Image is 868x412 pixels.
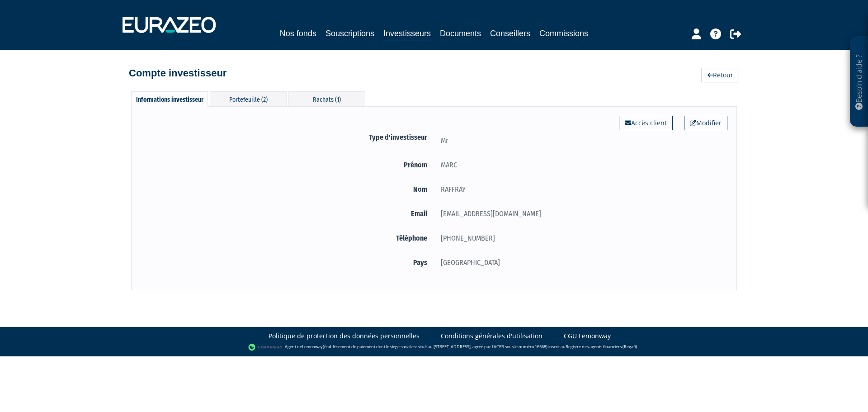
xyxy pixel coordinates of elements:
[248,343,283,352] img: logo-lemonway.png
[141,208,434,219] label: Email
[441,331,542,341] a: Conditions générales d'utilisation
[141,232,434,244] label: Téléphone
[123,17,216,33] img: 1732889491-logotype_eurazeo_blanc_rvb.png
[490,27,530,40] a: Conseillers
[288,91,365,106] div: Rachats (1)
[434,159,727,170] div: MARC
[566,344,637,350] a: Registre des agents financiers (Regafi)
[434,257,727,268] div: [GEOGRAPHIC_DATA]
[383,27,431,41] a: Investisseurs
[210,91,287,106] div: Portefeuille (2)
[434,232,727,244] div: [PHONE_NUMBER]
[131,91,208,107] div: Informations investisseur
[141,184,434,195] label: Nom
[302,344,323,350] a: Lemonway
[9,343,859,352] div: - Agent de (établissement de paiement dont le siège social est situé au [STREET_ADDRESS], agréé p...
[280,27,316,40] a: Nos fonds
[434,184,727,195] div: RAFFRAY
[440,27,481,40] a: Documents
[434,135,727,146] div: Mr
[141,159,434,170] label: Prénom
[141,257,434,268] label: Pays
[619,116,673,130] a: Accès client
[269,331,420,341] a: Politique de protection des données personnelles
[434,208,727,219] div: [EMAIL_ADDRESS][DOMAIN_NAME]
[702,68,739,82] a: Retour
[129,68,226,79] h4: Compte investisseur
[141,132,434,143] label: Type d'investisseur
[854,41,864,123] p: Besoin d'aide ?
[564,331,611,341] a: CGU Lemonway
[325,27,374,40] a: Souscriptions
[539,27,588,40] a: Commissions
[684,116,727,130] a: Modifier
